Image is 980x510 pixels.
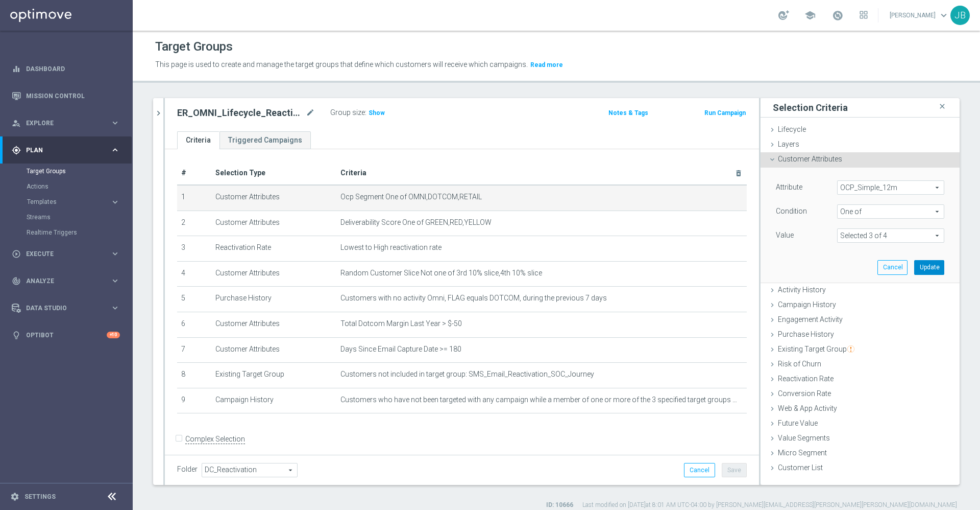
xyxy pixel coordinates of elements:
button: Data Studio keyboard_arrow_right [11,304,120,312]
div: gps_fixed Plan keyboard_arrow_right [11,146,120,154]
td: Purchase History [211,287,337,312]
div: track_changes Analyze keyboard_arrow_right [11,277,120,285]
div: Templates [27,194,132,210]
div: JB [950,6,970,25]
td: Reactivation Rate [211,236,337,262]
span: Total Dotcom Margin Last Year > $-50 [340,319,462,328]
span: Explore [26,120,110,126]
span: Lifecycle [778,125,806,133]
span: Random Customer Slice Not one of 3rd 10% slice,4th 10% slice [340,269,542,277]
span: Show [369,109,385,117]
i: keyboard_arrow_right [110,118,120,128]
a: Dashboard [26,55,120,82]
td: 2 [177,211,211,236]
i: settings [10,492,19,501]
i: keyboard_arrow_right [110,276,120,286]
span: Plan [26,147,110,153]
td: Customer Attributes [211,261,337,287]
a: Settings [24,494,56,500]
span: Existing Target Group [778,345,854,353]
label: Last modified on [DATE] at 8:01 AM UTC-04:00 by [PERSON_NAME][EMAIL_ADDRESS][PERSON_NAME][PERSON_... [582,501,957,509]
a: Triggered Campaigns [219,131,311,149]
i: keyboard_arrow_right [110,197,120,207]
td: 7 [177,337,211,363]
td: Existing Target Group [211,363,337,388]
div: Execute [12,249,110,259]
a: Optibot [26,321,107,349]
div: Target Groups [27,164,132,179]
h3: Selection Criteria [773,102,848,113]
th: Selection Type [211,161,337,185]
td: 9 [177,388,211,413]
span: Ocp Segment One of OMNI,DOTCOM,RETAIL [340,193,482,201]
div: Optibot [12,321,120,349]
label: Folder [177,465,198,474]
span: Deliverability Score One of GREEN,RED,YELLOW [340,218,492,227]
i: keyboard_arrow_right [110,145,120,155]
label: Complex Selection [185,434,245,444]
td: Customer Attributes [211,185,337,211]
td: 6 [177,312,211,337]
i: close [937,100,947,113]
button: play_circle_outline Execute keyboard_arrow_right [11,250,120,258]
span: Analyze [26,278,110,284]
span: Execute [26,251,110,257]
div: Realtime Triggers [27,225,132,240]
i: chevron_right [154,108,163,118]
td: 8 [177,363,211,388]
span: Risk of Churn [778,360,821,368]
td: Customer Attributes [211,312,337,337]
i: person_search [12,119,21,128]
span: Activity History [778,286,826,294]
div: Streams [27,210,132,225]
div: Mission Control [11,92,120,100]
lable: Attribute [776,183,802,191]
i: mode_edit [306,107,315,119]
i: track_changes [12,276,21,286]
span: Purchase History [778,330,834,338]
i: equalizer [12,64,21,74]
span: Value Segments [778,434,830,442]
span: Templates [27,199,100,205]
span: Campaign History [778,300,836,309]
h2: ER_OMNI_Lifecycle_Reactivation_15off60_V1 [177,107,304,119]
label: ID: 10666 [546,501,573,509]
button: lightbulb Optibot +10 [11,331,120,339]
span: Engagement Activity [778,315,843,323]
a: Realtime Triggers [27,228,106,237]
span: Future Value [778,419,818,427]
span: Customers who have not been targeted with any campaign while a member of one or more of the 3 spe... [340,396,743,404]
span: Reactivation Rate [778,375,834,383]
span: Layers [778,140,799,148]
i: lightbulb [12,331,21,340]
button: equalizer Dashboard [11,65,120,73]
div: Plan [12,146,110,155]
span: Days Since Email Capture Date >= 180 [340,345,461,354]
span: Customers not included in target group: SMS_Email_Reactivation_SOC_Journey [340,370,594,379]
span: Customers with no activity Omni, FLAG equals DOTCOM, during the previous 7 days [340,294,607,303]
a: Actions [27,182,106,191]
label: Group size [330,108,365,117]
button: Notes & Tags [607,107,649,119]
button: Templates keyboard_arrow_right [27,198,120,206]
h1: Target Groups [155,39,233,54]
i: keyboard_arrow_right [110,303,120,313]
a: Target Groups [27,167,106,175]
div: +10 [107,332,120,338]
div: Dashboard [12,55,120,82]
button: Update [914,260,944,274]
div: Explore [12,119,110,128]
i: play_circle_outline [12,249,21,259]
label: : [365,108,366,117]
i: delete_forever [734,169,743,177]
div: Actions [27,179,132,194]
td: Campaign History [211,388,337,413]
a: Criteria [177,131,219,149]
td: 5 [177,287,211,312]
span: Criteria [340,169,366,177]
a: Streams [27,213,106,221]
